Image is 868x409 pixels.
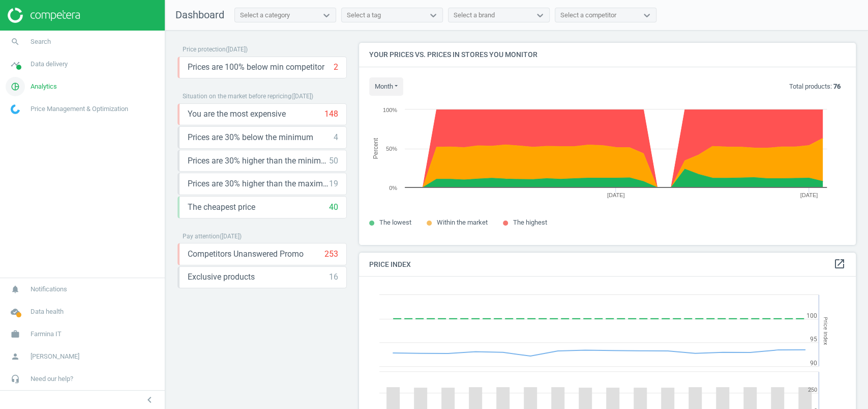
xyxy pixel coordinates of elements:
span: The lowest [379,219,411,226]
i: notifications [6,280,25,299]
span: Search [31,37,51,46]
span: Prices are 30% higher than the maximal [188,178,329,189]
span: The highest [513,219,547,226]
h4: Your prices vs. prices in stores you monitor [359,43,856,67]
i: open_in_new [833,258,846,270]
span: ( [DATE] ) [226,46,248,53]
i: headset_mic [6,369,25,389]
tspan: [DATE] [800,192,818,198]
span: Prices are 30% below the minimum [188,132,313,143]
text: 0% [389,185,397,191]
tspan: Price Index [822,317,829,345]
div: Select a brand [454,11,495,20]
text: 100 [806,312,817,319]
span: Price Management & Optimization [31,104,128,114]
img: ajHJNr6hYgQAAAAASUVORK5CYII= [8,8,80,23]
div: 40 [329,202,338,213]
text: 50% [386,146,397,152]
i: search [6,32,25,51]
span: Within the market [437,219,488,226]
span: You are the most expensive [188,108,286,120]
span: Dashboard [175,9,224,21]
span: Data delivery [31,60,68,69]
h4: Price Index [359,253,856,277]
button: chevron_left [137,393,162,406]
i: cloud_done [6,302,25,321]
i: pie_chart_outlined [6,77,25,96]
text: 250 [808,387,817,393]
div: Select a tag [347,11,381,20]
span: Prices are 30% higher than the minimum [188,155,329,167]
span: Analytics [31,82,57,91]
i: person [6,347,25,366]
span: Pay attention [183,233,220,240]
i: timeline [6,54,25,74]
i: work [6,324,25,344]
span: ( [DATE] ) [220,233,242,240]
text: 95 [810,336,817,343]
span: [PERSON_NAME] [31,352,79,361]
div: 2 [334,62,338,73]
b: 76 [833,83,841,90]
span: The cheapest price [188,202,255,213]
span: Situation on the market before repricing [183,93,291,100]
span: Price protection [183,46,226,53]
text: 100% [383,107,397,113]
i: chevron_left [143,394,156,406]
tspan: Percent [372,138,379,159]
button: month [369,77,403,96]
a: open_in_new [833,258,846,271]
span: Need our help? [31,374,73,384]
div: 50 [329,155,338,167]
div: 16 [329,271,338,283]
div: Select a competitor [560,11,616,20]
div: 4 [334,132,338,143]
div: 253 [324,249,338,260]
span: Exclusive products [188,271,255,283]
img: wGWNvw8QSZomAAAAABJRU5ErkJggg== [11,104,20,114]
span: Farmina IT [31,330,62,339]
span: Prices are 100% below min competitor [188,62,324,73]
div: 19 [329,178,338,189]
span: ( [DATE] ) [291,93,313,100]
span: Notifications [31,285,67,294]
span: Data health [31,307,64,316]
text: 90 [810,360,817,367]
span: Competitors Unanswered Promo [188,249,304,260]
div: Select a category [240,11,290,20]
p: Total products: [789,82,841,91]
tspan: [DATE] [607,192,625,198]
div: 148 [324,108,338,120]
